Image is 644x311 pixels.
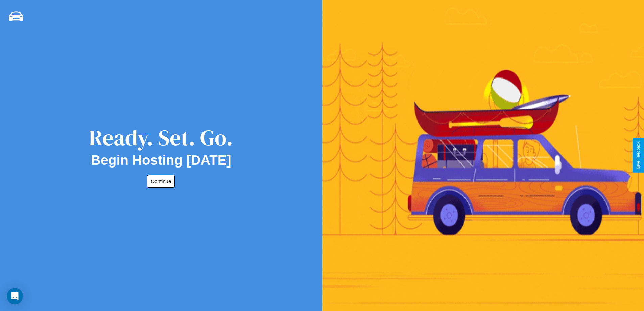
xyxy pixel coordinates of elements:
div: Give Feedback [636,142,641,169]
h2: Begin Hosting [DATE] [91,153,231,168]
div: Ready. Set. Go. [89,123,233,153]
button: Continue [147,175,175,188]
div: Open Intercom Messenger [7,288,23,304]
